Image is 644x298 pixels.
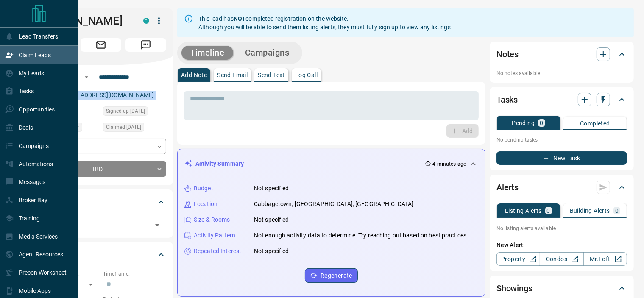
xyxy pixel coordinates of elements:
h2: Alerts [496,181,519,194]
p: Completed [580,120,610,126]
p: Repeated Interest [194,247,241,256]
p: Not specified [254,247,289,256]
p: Cabbagetown, [GEOGRAPHIC_DATA], [GEOGRAPHIC_DATA] [254,200,413,209]
strong: NOT [234,15,245,22]
span: Email [81,38,121,52]
a: Property [496,252,540,266]
p: Activity Pattern [194,231,235,240]
h2: Notes [496,47,519,61]
div: condos.ca [143,18,149,24]
h2: Showings [496,281,532,295]
div: Wed Aug 13 2025 [103,123,166,134]
p: Activity Summary [195,159,244,168]
p: New Alert: [496,241,627,250]
a: Mr.Loft [583,252,627,266]
div: This lead has completed registration on the website. Although you will be able to send them listi... [198,11,451,35]
h1: [PERSON_NAME] [36,14,131,28]
div: Tasks [496,89,627,110]
p: No listing alerts available [496,225,627,232]
p: Timeframe: [103,270,166,278]
div: Wed Aug 13 2025 [103,106,166,118]
span: Message [125,38,166,52]
p: 0 [540,120,543,126]
a: [EMAIL_ADDRESS][DOMAIN_NAME] [59,92,154,98]
p: Send Email [217,72,248,78]
a: Condos [540,252,583,266]
p: Not specified [254,184,289,193]
button: Timeline [181,46,233,60]
span: Signed up [DATE] [106,107,145,115]
p: No notes available [496,70,627,77]
button: Regenerate [305,268,358,283]
button: New Task [496,151,627,165]
p: Listing Alerts [505,208,542,214]
p: Building Alerts [570,208,610,214]
button: Open [151,219,163,231]
p: No pending tasks [496,134,627,146]
p: 0 [615,208,619,214]
p: Send Text [258,72,285,78]
button: Campaigns [237,46,298,60]
p: Budget [194,184,213,193]
p: Location [194,200,217,209]
p: Log Call [295,72,318,78]
div: Criteria [36,245,166,265]
p: Not specified [254,215,289,224]
span: Claimed [DATE] [106,123,141,131]
div: Activity Summary4 minutes ago [184,156,478,172]
p: Pending [512,120,535,126]
button: Open [81,72,92,82]
p: Add Note [181,72,207,78]
p: Size & Rooms [194,215,230,224]
div: Notes [496,44,627,64]
h2: Tasks [496,93,518,106]
div: TBD [36,161,166,177]
div: Alerts [496,177,627,198]
p: Not enough activity data to determine. Try reaching out based on best practices. [254,231,468,240]
p: 0 [547,208,550,214]
div: Tags [36,192,166,212]
p: 4 minutes ago [433,160,466,168]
